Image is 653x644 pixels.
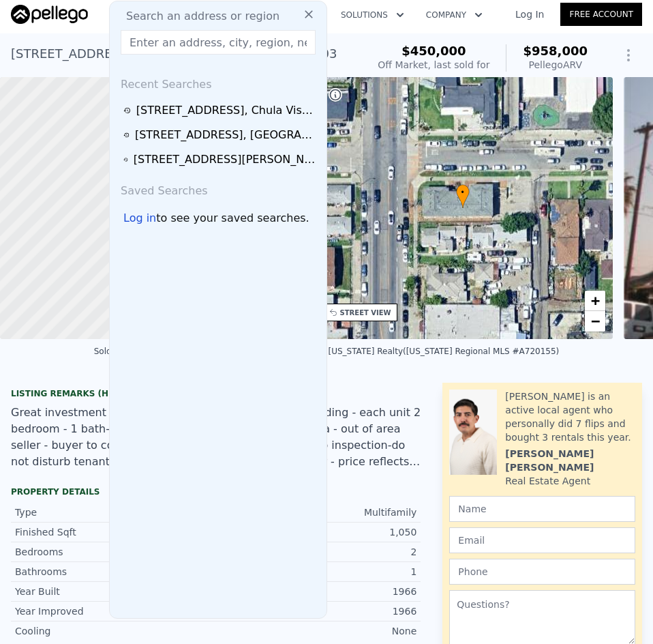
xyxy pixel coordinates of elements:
div: Property details [11,486,421,497]
div: [STREET_ADDRESS] , Chula Vista , CA 91910 [136,102,317,119]
button: Solutions [330,3,415,27]
div: Bathrooms [15,565,216,579]
input: Enter an address, city, region, neighborhood or zip code [121,30,316,55]
div: [PERSON_NAME] [PERSON_NAME] [505,447,635,474]
button: Show Options [615,42,642,69]
span: $958,000 [523,44,588,58]
a: Log In [499,8,560,21]
div: Recent Searches [115,65,321,98]
img: Pellego [11,5,88,24]
span: • [456,186,470,199]
button: Company [415,3,493,27]
div: Off Market, last sold for [378,58,489,72]
div: Real Estate Agent [505,474,590,488]
a: Zoom in [585,291,605,311]
div: Bedrooms [15,545,216,559]
div: [STREET_ADDRESS][PERSON_NAME] , [GEOGRAPHIC_DATA] , CA 92262 [134,151,317,168]
input: Phone [449,559,635,585]
input: Email [449,527,635,553]
span: $450,000 [401,44,466,58]
div: Pellego ARV [523,58,588,72]
span: − [591,312,600,330]
div: Saved Searches [115,172,321,205]
div: Finished Sqft [15,525,216,539]
div: Log in [123,210,156,226]
span: + [591,292,600,309]
div: Sold by Prudential [US_STATE] Realty . [94,347,245,356]
a: Free Account [560,3,642,26]
span: Search an address or region [115,8,279,25]
a: [STREET_ADDRESS][PERSON_NAME], [GEOGRAPHIC_DATA],CA 92262 [123,151,317,168]
div: [STREET_ADDRESS] , [GEOGRAPHIC_DATA] , CA 90003 [11,44,337,63]
div: Listing Remarks (Historical) [11,388,421,399]
div: Type [15,506,216,519]
a: Zoom out [585,311,605,332]
div: Great investment property - 6 unit 2 story apartment building - each unit 2 bedroom - 1 bath-appr... [11,405,421,470]
div: Listed by Prudential [US_STATE] Realty ([US_STATE] Regional MLS #A720155) [244,347,559,356]
div: [PERSON_NAME] is an active local agent who personally did 7 flips and bought 3 rentals this year. [505,390,635,444]
div: Cooling [15,624,216,638]
div: Year Built [15,585,216,598]
div: None [216,624,417,638]
a: [STREET_ADDRESS], Chula Vista,CA 91910 [123,102,317,119]
div: • [456,184,470,208]
div: [STREET_ADDRESS] , [GEOGRAPHIC_DATA] , CA 90003 [135,127,317,143]
div: Year Improved [15,604,216,618]
input: Name [449,496,635,522]
span: to see your saved searches. [156,210,309,226]
a: [STREET_ADDRESS], [GEOGRAPHIC_DATA],CA 90003 [123,127,317,143]
div: STREET VIEW [340,308,391,318]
